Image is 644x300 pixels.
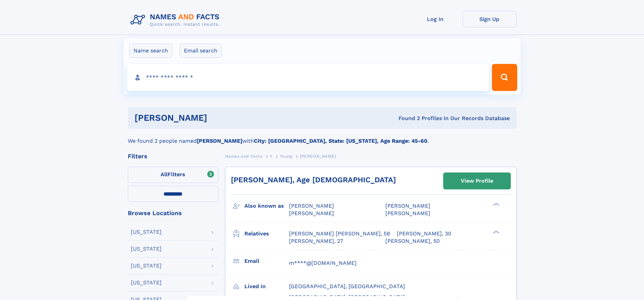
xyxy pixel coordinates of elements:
[385,203,430,209] span: [PERSON_NAME]
[197,138,242,144] b: [PERSON_NAME]
[128,153,218,159] div: Filters
[161,171,168,178] span: All
[131,280,162,285] div: [US_STATE]
[300,154,336,159] span: [PERSON_NAME]
[289,203,334,209] span: [PERSON_NAME]
[397,230,451,237] a: [PERSON_NAME], 30
[289,237,343,245] a: [PERSON_NAME], 27
[127,64,489,91] input: search input
[244,281,289,292] h3: Lived in
[128,11,225,29] img: Logo Names and Facts
[289,230,390,237] a: [PERSON_NAME] [PERSON_NAME], 58
[289,210,334,216] span: [PERSON_NAME]
[131,229,162,235] div: [US_STATE]
[462,11,517,27] a: Sign Up
[225,152,262,160] a: Names and Facts
[131,263,162,269] div: [US_STATE]
[280,152,292,160] a: Young
[128,129,517,145] div: We found 2 people named with .
[289,283,405,290] span: [GEOGRAPHIC_DATA], [GEOGRAPHIC_DATA]
[461,173,493,189] div: View Profile
[385,237,440,245] a: [PERSON_NAME], 50
[180,44,222,58] label: Email search
[244,200,289,212] h3: Also known as
[303,115,510,122] div: Found 2 Profiles In Our Records Database
[131,246,162,252] div: [US_STATE]
[244,228,289,239] h3: Relatives
[492,230,500,234] div: ❯
[129,44,172,58] label: Name search
[492,202,500,207] div: ❯
[444,173,510,189] a: View Profile
[244,255,289,267] h3: Email
[231,176,396,184] a: [PERSON_NAME], Age [DEMOGRAPHIC_DATA]
[280,154,292,159] span: Young
[135,114,303,122] h1: [PERSON_NAME]
[254,138,427,144] b: City: [GEOGRAPHIC_DATA], State: [US_STATE], Age Range: 45-60
[408,11,462,27] a: Log In
[128,210,218,216] div: Browse Locations
[270,152,272,160] a: Y
[128,167,218,183] label: Filters
[270,154,272,159] span: Y
[385,210,430,216] span: [PERSON_NAME]
[492,64,517,91] button: Search Button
